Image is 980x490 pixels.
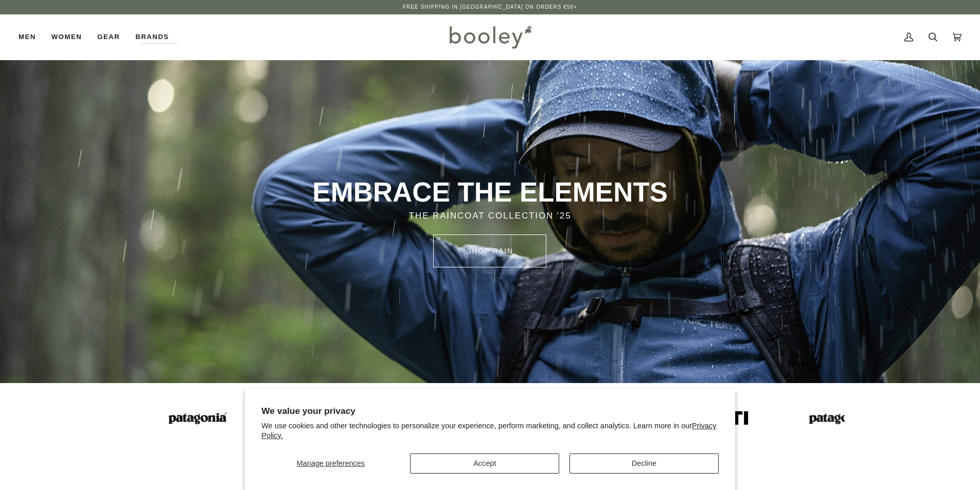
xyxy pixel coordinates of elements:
p: THE RAINCOAT COLLECTION '25 [194,209,786,223]
span: Manage preferences [297,459,365,467]
span: Gear [97,32,120,42]
span: Men [19,32,36,42]
p: EMBRACE THE ELEMENTS [194,175,786,209]
a: Women [44,14,90,60]
p: Free Shipping in [GEOGRAPHIC_DATA] on Orders €50+ [403,3,577,11]
a: Privacy Policy. [261,422,716,440]
button: Manage preferences [261,453,400,474]
img: Booley [445,22,535,52]
span: Brands [135,32,169,42]
h2: We value your privacy [261,406,719,416]
button: Accept [410,453,559,474]
a: Men [19,14,44,60]
a: SHOP rain [433,234,546,267]
p: We use cookies and other technologies to personalize your experience, perform marketing, and coll... [261,421,719,441]
button: Decline [569,453,719,474]
a: Gear [90,14,128,60]
a: Brands [128,14,176,60]
span: Women [51,32,82,42]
